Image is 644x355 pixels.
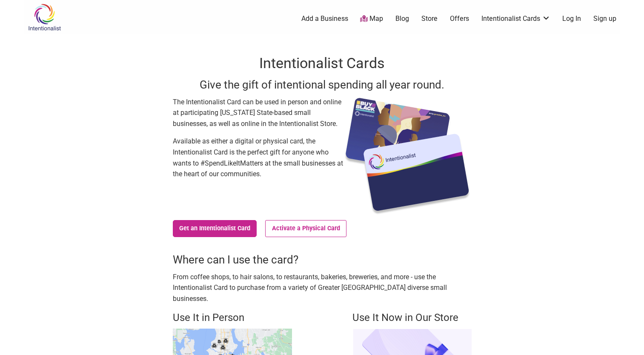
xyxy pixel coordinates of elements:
h4: Use It in Person [173,311,292,325]
a: Activate a Physical Card [265,220,346,237]
a: Intentionalist Cards [481,14,550,23]
h4: Use It Now in Our Store [352,311,472,325]
a: Blog [395,14,409,23]
a: Sign up [593,14,616,23]
img: Intentionalist [24,3,65,31]
a: Offers [450,14,469,23]
a: Store [421,14,438,23]
a: Log In [562,14,581,23]
a: Add a Business [301,14,348,23]
p: The Intentionalist Card can be used in person and online at participating [US_STATE] State-based ... [173,97,343,129]
p: Available as either a digital or physical card, the Intentionalist Card is the perfect gift for a... [173,136,343,179]
img: Intentionalist Card [343,97,472,216]
a: Get an Intentionalist Card [173,220,257,237]
h3: Where can I use the card? [173,252,472,267]
p: From coffee shops, to hair salons, to restaurants, bakeries, breweries, and more - use the Intent... [173,272,472,304]
h3: Give the gift of intentional spending all year round. [173,77,472,92]
h1: Intentionalist Cards [173,53,472,74]
a: Map [360,14,383,24]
